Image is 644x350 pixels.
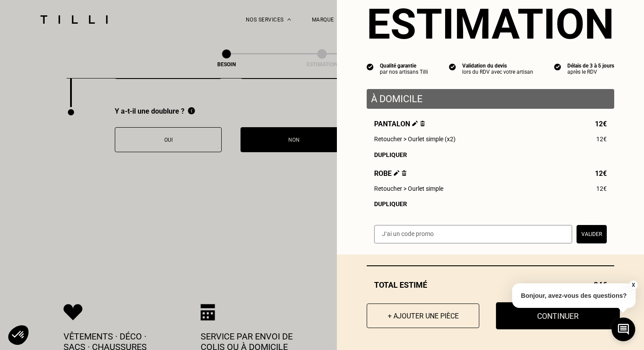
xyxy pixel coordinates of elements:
span: 12€ [595,169,607,178]
span: Retoucher > Ourlet simple [374,185,443,192]
span: Pantalon [374,120,425,128]
button: Continuer [496,302,620,329]
div: lors du RDV avec votre artisan [462,69,533,75]
div: par nos artisans Tilli [380,69,428,75]
span: 12€ [596,136,607,143]
img: icon list info [554,63,561,71]
img: Éditer [394,170,400,176]
img: icon list info [449,63,456,71]
img: Éditer [412,121,418,126]
div: Dupliquer [374,151,607,158]
div: Dupliquer [374,200,607,207]
div: Qualité garantie [380,63,428,69]
img: icon list info [367,63,374,71]
span: Robe [374,169,407,178]
p: À domicile [371,93,610,104]
input: J‘ai un code promo [374,225,572,243]
div: Délais de 3 à 5 jours [567,63,614,69]
button: + Ajouter une pièce [367,304,479,328]
img: Supprimer [402,170,407,176]
div: après le RDV [567,69,614,75]
span: Retoucher > Ourlet simple (x2) [374,136,456,143]
div: Validation du devis [462,63,533,69]
span: 12€ [595,120,607,128]
span: 12€ [596,185,607,192]
button: X [629,280,637,290]
img: Supprimer [420,121,425,126]
div: Total estimé [367,280,614,289]
button: Valider [577,225,607,243]
p: Bonjour, avez-vous des questions? [512,283,636,308]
